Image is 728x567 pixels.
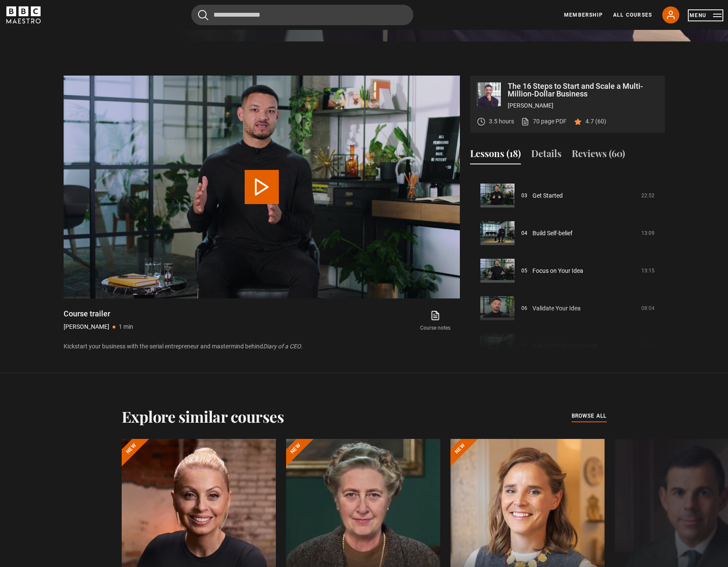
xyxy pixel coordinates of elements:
a: Get Started [532,191,563,200]
a: Validate Your Idea [532,304,581,313]
button: Lessons (18) [470,146,521,164]
button: Toggle navigation [690,11,722,20]
video-js: Video Player [64,76,460,298]
button: Play Video [245,170,279,204]
input: Search [191,5,413,25]
h1: Course trailer [64,309,133,319]
a: browse all [572,412,607,421]
a: Course notes [411,309,459,333]
a: All Courses [613,11,652,19]
button: Details [531,146,561,164]
p: [PERSON_NAME] [508,101,658,110]
svg: BBC Maestro [6,6,41,23]
i: Diary of a CEO [263,343,301,350]
a: Membership [564,11,603,19]
p: 3.5 hours [489,117,514,126]
button: Submit the search query [198,10,208,20]
p: 4.7 (60) [585,117,606,126]
a: Focus on Your Idea [532,266,583,275]
h2: Explore similar courses [122,407,284,425]
p: Kickstart your business with the serial entrepreneur and mastermind behind . [64,342,460,351]
a: 70 page PDF [521,117,567,126]
p: 1 min [119,322,133,331]
button: Reviews (60) [572,146,625,164]
p: The 16 Steps to Start and Scale a Multi-Million-Dollar Business [508,82,658,98]
p: [PERSON_NAME] [64,322,109,331]
a: Build Self-belief [532,229,573,238]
